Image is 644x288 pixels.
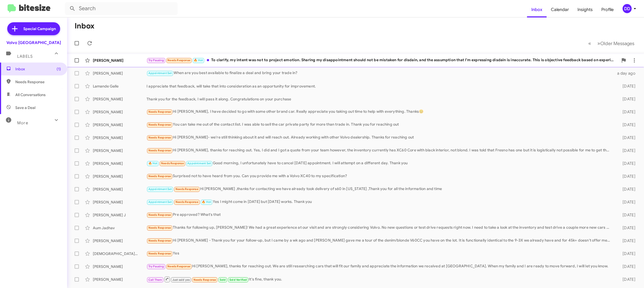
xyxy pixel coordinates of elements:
div: [PERSON_NAME] [93,58,147,63]
div: [PERSON_NAME] [93,148,147,153]
span: Inbox [15,66,61,72]
div: Hi [PERSON_NAME] ,thanks for contacting we have already took delivery of s60 in [US_STATE] ,Thank... [147,186,613,192]
div: [DATE] [613,135,640,140]
div: It's fine, thank you. [147,276,613,283]
div: Hi [PERSON_NAME]- we're still thinking about it and will reach out. Already working with other Vo... [147,134,613,141]
div: [DATE] [613,264,640,269]
span: All Conversations [15,92,46,97]
span: Needs Response [15,79,61,85]
button: DD [618,4,638,13]
div: [DATE] [613,251,640,256]
div: [DATE] [613,225,640,231]
div: a day ago [613,71,640,76]
span: Try Pausing [148,265,164,268]
span: Needs Response [148,213,171,217]
div: [PERSON_NAME] [93,238,147,243]
span: » [597,40,600,47]
span: 🔥 Hot [194,59,203,62]
span: Needs Response [148,149,171,152]
div: Pre approved? What's that [147,212,613,218]
div: Hi [PERSON_NAME], thanks for reaching out. We are still researching cars that will fit our family... [147,263,613,269]
div: [DATE] [613,122,640,127]
div: When are you best available to finalize a deal and bring your trade in? [147,70,613,76]
div: [PERSON_NAME] [93,264,147,269]
nav: Page navigation example [585,38,638,49]
span: Needs Response [167,59,190,62]
div: [PERSON_NAME] [93,71,147,76]
div: [PERSON_NAME] [93,199,147,205]
span: Call Them [148,278,162,282]
div: Lamande Galle [93,83,147,89]
span: Needs Response [148,123,171,126]
div: Thanks for following up, [PERSON_NAME]! We had a great experience at our visit and are strongly c... [147,225,613,231]
div: [DATE] [613,187,640,192]
span: Appointment Set [148,200,172,204]
div: [PERSON_NAME] [93,277,147,282]
button: Next [594,38,638,49]
div: [PERSON_NAME] [93,109,147,115]
div: [DATE] [613,83,640,89]
a: Insights [573,2,597,17]
div: To clarify, my intent was not to project emotion. Sharing my disappointment should not be mistake... [147,57,618,63]
span: 🔥 Hot [202,200,211,204]
div: Yes I might come in [DATE] but [DATE] works. Thank you [147,199,613,205]
div: [DATE] [613,238,640,243]
div: [PERSON_NAME] J [93,212,147,218]
div: [DATE] [613,199,640,205]
span: Needs Response [148,174,171,178]
div: [PERSON_NAME] [93,122,147,127]
div: [DATE] [613,148,640,153]
div: [DATE] [613,212,640,218]
div: [DATE] [613,109,640,115]
span: Sold Verified [229,278,247,282]
span: Try Pausing [148,59,164,62]
div: Aum Jadhav [93,225,147,231]
div: [DATE] [613,277,640,282]
div: Hi [PERSON_NAME], I have decided to go with some other brand car. Really appreciate you taking ou... [147,109,613,115]
span: Sold [220,278,226,282]
span: 🔥 Hot [148,162,158,165]
div: DD [623,4,632,13]
span: (1) [57,66,61,72]
div: [PERSON_NAME] [93,187,147,192]
div: Hi [PERSON_NAME], thanks for reaching out. Yes, I did and I got a quote from your team however, t... [147,147,613,154]
div: Thank you for the feedback, I will pass it along. Congratulations on your purchase [147,96,613,102]
span: Needs Response [148,110,171,114]
h1: Inbox [75,22,94,30]
div: [DATE] [613,161,640,166]
span: Appointment Set [148,71,172,75]
span: Appointment Set [187,162,211,165]
span: Needs Response [167,265,190,268]
div: Surprised not to have heard from you. Can you provide me with a Volvo XC40 to my specification? [147,173,613,179]
span: Needs Response [148,136,171,139]
span: Needs Response [161,162,184,165]
div: Hi [PERSON_NAME] - Thank you for your follow-up, but I came by a wk ago and [PERSON_NAME] gave me... [147,238,613,244]
div: [PERSON_NAME] [93,135,147,140]
a: Inbox [527,2,547,17]
span: Appointment Set [148,187,172,191]
a: Special Campaign [7,22,60,35]
div: [DATE] [613,96,640,102]
span: Needs Response [148,252,171,255]
div: [DEMOGRAPHIC_DATA][PERSON_NAME] [93,251,147,256]
div: [PERSON_NAME] [93,96,147,102]
span: Save a Deal [15,105,35,110]
span: Labels [17,54,33,59]
div: I appreciate that feedback, will take that into consideration as an opportunity for improvement. [147,83,613,89]
span: « [588,40,591,47]
a: Calendar [547,2,573,17]
div: [PERSON_NAME] [93,174,147,179]
a: Profile [597,2,618,17]
span: Needs Response [148,226,171,229]
span: Special Campaign [23,26,56,31]
button: Previous [585,38,594,49]
span: Needs Response [175,200,198,204]
div: Good morning, I unfortunately have to cancel [DATE] appointment. I will attempt on a different da... [147,160,613,166]
div: [DATE] [613,174,640,179]
input: Search [65,2,178,15]
span: Older Messages [600,41,634,46]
